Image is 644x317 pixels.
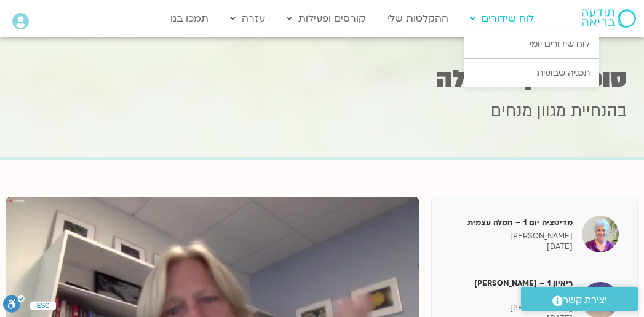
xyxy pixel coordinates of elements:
a: תמכו בנו [164,7,215,30]
p: [PERSON_NAME] [450,231,573,241]
a: לוח שידורים יומי [464,30,599,58]
a: יצירת קשר [521,287,638,311]
a: תכניה שבועית [464,59,599,87]
span: בהנחיית [571,100,627,122]
img: תודעה בריאה [582,9,636,28]
span: יצירת קשר [563,292,607,308]
a: קורסים ופעילות [280,7,372,30]
h5: מדיטציה יום 1 – חמלה עצמית [450,217,573,228]
h5: ריאיון 1 – [PERSON_NAME] וכריסטין נף [450,278,573,300]
img: מדיטציה יום 1 – חמלה עצמית [582,216,619,252]
p: [DATE] [450,241,573,252]
a: לוח שידורים [464,7,540,30]
h1: סוכות דרך החמלה [18,67,627,91]
p: [PERSON_NAME] [450,303,573,313]
a: עזרה [224,7,271,30]
a: ההקלטות שלי [381,7,455,30]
